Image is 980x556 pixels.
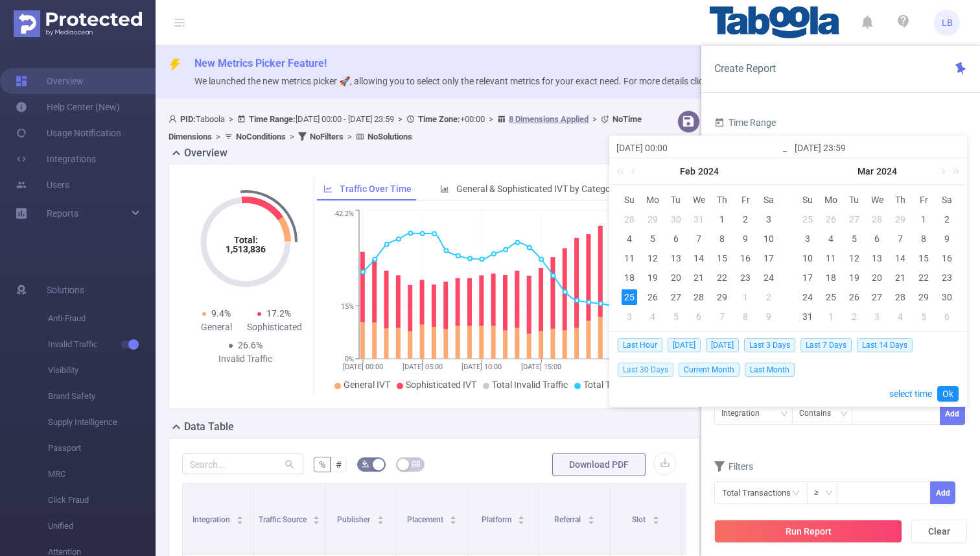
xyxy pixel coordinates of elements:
span: Visibility [48,357,156,383]
td: February 17, 2024 [757,248,780,268]
span: Last Hour [618,338,662,352]
th: Sat [935,190,959,210]
td: March 29, 2024 [912,287,935,307]
td: March 18, 2024 [819,268,843,287]
td: March 7, 2024 [889,229,912,248]
div: 27 [846,212,862,227]
button: Add [930,481,955,504]
td: March 6, 2024 [688,307,711,326]
div: 15 [714,250,730,266]
td: February 15, 2024 [710,248,734,268]
div: 28 [622,212,637,227]
td: March 21, 2024 [889,268,912,287]
td: March 3, 2024 [618,307,641,326]
td: February 28, 2024 [688,287,711,307]
td: February 6, 2024 [664,229,688,248]
div: 5 [846,231,862,247]
td: February 29, 2024 [889,210,912,229]
td: March 28, 2024 [889,287,912,307]
a: Last year (Control + left) [614,158,631,184]
div: 5 [668,309,684,324]
td: March 8, 2024 [912,229,935,248]
span: Click Fraud [48,487,156,513]
span: New Metrics Picker Feature! [194,57,327,69]
button: Run Report [714,520,902,543]
i: icon: down [780,410,788,419]
div: 28 [691,289,706,305]
div: 16 [939,250,955,266]
a: 2024 [697,158,720,184]
td: March 25, 2024 [819,287,843,307]
span: > [286,132,298,141]
th: Wed [866,190,889,210]
span: Unified [48,513,156,539]
td: February 14, 2024 [688,248,711,268]
th: Fri [734,190,757,210]
span: Fr [912,194,935,206]
tspan: [DATE] 10:00 [461,363,502,371]
a: Help Center (New) [16,94,120,120]
div: Sophisticated [246,320,304,334]
div: 19 [846,270,862,285]
td: March 19, 2024 [843,268,866,287]
div: 7 [892,231,908,247]
td: March 4, 2024 [641,307,664,326]
i: icon: user [169,115,180,123]
span: Solutions [47,277,84,303]
a: Previous month (PageUp) [629,158,640,184]
b: No Filters [310,132,344,141]
div: 25 [800,212,815,227]
span: Th [889,194,912,206]
span: 17.2% [266,308,291,319]
span: Anti-Fraud [48,306,156,332]
span: [DATE] [668,338,701,352]
i: icon: line-chart [323,184,332,193]
div: 25 [823,289,839,305]
td: March 16, 2024 [935,248,959,268]
a: Users [16,172,69,198]
a: Ok [937,386,959,402]
div: 21 [892,270,908,285]
div: 5 [916,309,931,324]
tspan: 42.2% [335,210,354,219]
input: End date [795,140,960,156]
td: January 30, 2024 [664,210,688,229]
div: 31 [800,309,815,324]
div: 27 [869,289,885,305]
span: Total Invalid Traffic [492,380,568,390]
span: Tu [664,194,688,206]
div: General [187,320,246,334]
div: 7 [691,231,706,247]
div: 4 [892,309,908,324]
tspan: Total: [233,235,257,245]
div: 3 [761,212,776,227]
tspan: 15% [341,302,354,311]
span: Total Transactions [583,380,658,390]
th: Tue [664,190,688,210]
div: 9 [939,231,955,247]
td: February 3, 2024 [757,210,780,229]
tspan: 0% [345,355,354,363]
td: March 22, 2024 [912,268,935,287]
div: 25 [622,289,637,305]
th: Tue [843,190,866,210]
div: 15 [916,250,931,266]
td: February 8, 2024 [710,229,734,248]
td: March 24, 2024 [796,287,819,307]
td: March 26, 2024 [843,287,866,307]
div: 24 [761,270,776,285]
td: March 23, 2024 [935,268,959,287]
div: 2 [939,212,955,227]
div: 13 [668,250,684,266]
td: April 4, 2024 [889,307,912,326]
td: February 9, 2024 [734,229,757,248]
div: Invalid Traffic [216,352,275,366]
img: Protected Media [14,10,142,37]
a: Next month (PageDown) [936,158,948,184]
div: 26 [846,289,862,305]
div: 14 [892,250,908,266]
a: select time [889,381,932,406]
td: April 6, 2024 [935,307,959,326]
tspan: [DATE] 05:00 [402,363,442,371]
b: No Solutions [367,132,412,141]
